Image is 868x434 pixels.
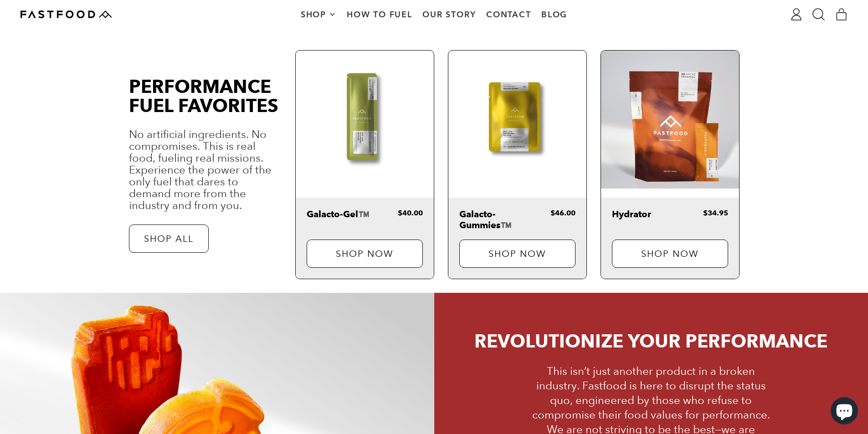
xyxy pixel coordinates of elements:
[144,234,194,243] p: Shop All
[459,240,575,268] a: Shop Now
[703,209,728,218] p: $34.95
[627,249,713,258] p: Shop Now
[296,51,434,189] img: galacto-gel-869995.webp
[398,209,423,218] p: $40.00
[612,240,728,268] a: Shop Now
[322,249,408,258] p: Shop Now
[550,209,575,218] p: $46.00
[129,225,209,253] a: Shop All
[474,332,827,351] h2: Revolutionize Your Performance
[21,10,112,18] img: Fastfood
[459,209,545,230] p: Galacto-Gummies™️
[307,209,392,220] p: Galacto-Gel™️
[601,51,739,189] img: hydrator-978181.jpg
[129,75,278,117] span: PERFORMANCE FUEL FAVORITES
[448,51,586,189] img: galacto-gummies-771441.webp
[474,249,560,258] p: Shop Now
[828,397,861,427] inbox-online-store-chat: Shopify online store chat
[307,240,423,268] a: Shop Now
[301,10,329,19] span: Shop
[129,128,282,211] p: No artificial ingredients. No compromises. This is real food, fueling real missions. Experience t...
[612,209,698,220] p: Hydrator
